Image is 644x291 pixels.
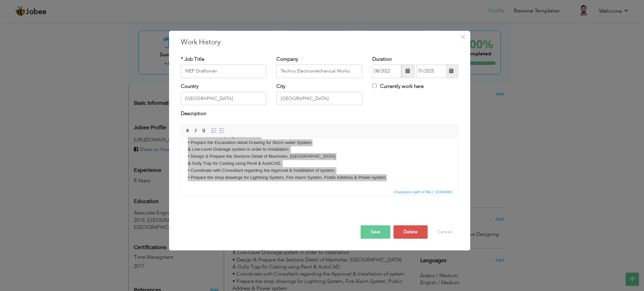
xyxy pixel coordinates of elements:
label: * Job Title [181,56,204,63]
button: Delete [393,225,428,239]
label: Country [181,83,199,90]
label: Currently work here [372,83,424,90]
a: Bold [184,127,192,134]
button: Cancel [431,225,459,239]
span: × [460,31,466,43]
label: Company [276,56,298,63]
a: Underline [200,127,208,134]
a: Insert/Remove Bulleted List [218,127,226,134]
a: Insert/Remove Numbered List [210,127,218,134]
input: Present [416,64,447,78]
label: Description [181,110,206,117]
span: Characters (with HTML): 1038/4000 [392,189,454,195]
h3: Work History [181,37,459,47]
a: Italic [192,127,200,134]
input: From [372,64,401,78]
label: City [276,83,285,90]
label: Duration [372,56,392,63]
iframe: Rich Text Editor, workEditor [181,137,458,188]
button: Close [458,32,469,42]
button: Save [361,225,390,239]
input: Currently work here [372,84,377,88]
div: Statistics [392,189,454,195]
